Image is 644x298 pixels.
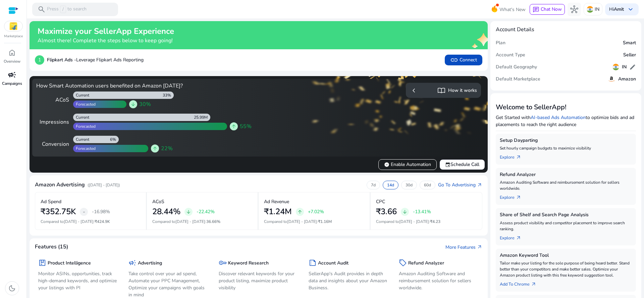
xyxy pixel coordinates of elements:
[413,210,431,214] p: -13.41%
[496,76,540,82] h5: Default Marketplace
[399,259,407,267] span: sell
[36,96,69,104] div: ACoS
[197,210,215,214] p: -22.42%
[496,114,636,128] p: Get Started with to optimize bids and ad placements to reach the right audience
[500,172,632,178] h5: Refund Analyzer
[92,210,110,214] p: -16.98%
[384,161,431,168] span: Enable Automation
[152,146,158,151] span: arrow_upward
[73,146,96,151] div: Forecasted
[424,182,431,188] p: 60d
[47,57,76,63] b: Flipkart Ads -
[36,140,69,148] div: Conversion
[73,93,89,98] div: Current
[500,260,632,278] p: Tailor make your listing for the sole purpose of being heard better. Stand better than your compe...
[110,137,119,142] div: 6%
[4,21,22,31] img: flipkart.svg
[445,161,479,168] span: Schedule Call
[568,3,581,16] button: hub
[445,55,482,65] button: linkConnect
[297,209,303,215] span: arrow_upward
[8,49,16,57] span: home
[73,102,96,107] div: Forecasted
[83,208,85,216] span: -
[38,270,118,291] p: Monitor ASINs, opportunities, track high-demand keywords, and optimize your listings with PI
[2,80,22,86] p: Campaigns
[496,26,534,33] h4: Account Details
[438,181,482,188] a: Go To Advertisingarrow_outward
[623,52,636,58] h5: Seller
[88,182,120,188] p: ([DATE] - [DATE])
[152,219,253,225] p: Compared to :
[41,219,141,225] p: Compared to :
[448,88,477,94] h5: How it works
[609,7,624,12] p: Hi
[399,270,479,291] p: Amazon Auditing Software and reimbursement solution for sellers worldwide.
[496,52,525,58] h5: Account Type
[410,86,418,95] span: chevron_left
[622,64,627,70] h5: IN
[8,71,16,79] span: campaign
[607,75,615,83] img: amazon.svg
[240,122,252,130] span: 55%
[95,219,110,224] span: ₹424.9K
[595,3,599,15] p: IN
[614,6,624,12] b: Amit
[500,253,632,258] h5: Amazon Keyword Tool
[387,182,394,188] p: 14d
[587,6,593,13] img: in.svg
[308,210,324,214] p: +7.02%
[73,115,89,120] div: Current
[516,155,521,160] span: arrow_outward
[629,64,636,70] span: edit
[4,34,23,39] p: Marketplace
[531,114,586,121] a: AI-based Ads Automation
[437,86,445,95] span: import_contacts
[8,284,16,292] span: dark_mode
[450,56,477,64] span: Connect
[264,207,292,217] h2: ₹1.24M
[499,4,526,15] span: What's New
[73,137,89,142] div: Current
[130,102,136,107] span: arrow_downward
[219,259,227,267] span: key
[500,151,527,161] a: Explorearrow_outward
[371,182,376,188] p: 7d
[500,212,632,218] h5: Share of Shelf and Search Page Analysis
[533,6,539,13] span: chat
[47,6,87,13] p: Press to search
[318,219,332,224] span: ₹1.16M
[186,209,191,215] span: arrow_downward
[38,38,174,44] h4: Almost there! Complete the steps below to keep going!
[264,198,289,205] p: Ad Revenue
[228,260,269,266] h5: Keyword Research
[439,159,485,170] button: eventSchedule Call
[48,260,91,266] h5: Product Intelligence
[516,235,521,241] span: arrow_outward
[47,56,144,63] p: Leverage Flipkart Ads Reporting
[378,159,437,170] button: verifiedEnable Automation
[35,244,68,250] h4: Features (15)
[38,259,46,267] span: package
[500,232,527,241] a: Explorearrow_outward
[406,182,413,188] p: 30d
[384,162,389,167] span: verified
[541,6,562,12] span: Chat Now
[500,145,632,151] p: Set hourly campaign budgets to maximize visibility
[36,83,256,89] h4: How Smart Automation users benefited on Amazon [DATE]?
[450,56,458,64] span: link
[430,219,440,224] span: ₹4.23
[496,103,636,111] h3: Welcome to SellerApp!
[496,40,505,46] h5: Plan
[530,4,565,15] button: chatChat Now
[35,55,44,65] p: 1
[500,220,632,232] p: Assess product visibility and competitor placement to improve search ranking.
[4,58,20,64] p: Overview
[477,244,482,250] span: arrow_outward
[309,270,389,291] p: SellerApp's Audit provides in depth data and insights about your Amazon Business.
[128,259,137,267] span: campaign
[627,5,635,13] span: keyboard_arrow_down
[500,278,542,288] a: Add To Chrome
[38,26,174,36] h2: Maximize your SellerApp Experience
[318,260,348,266] h5: Account Audit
